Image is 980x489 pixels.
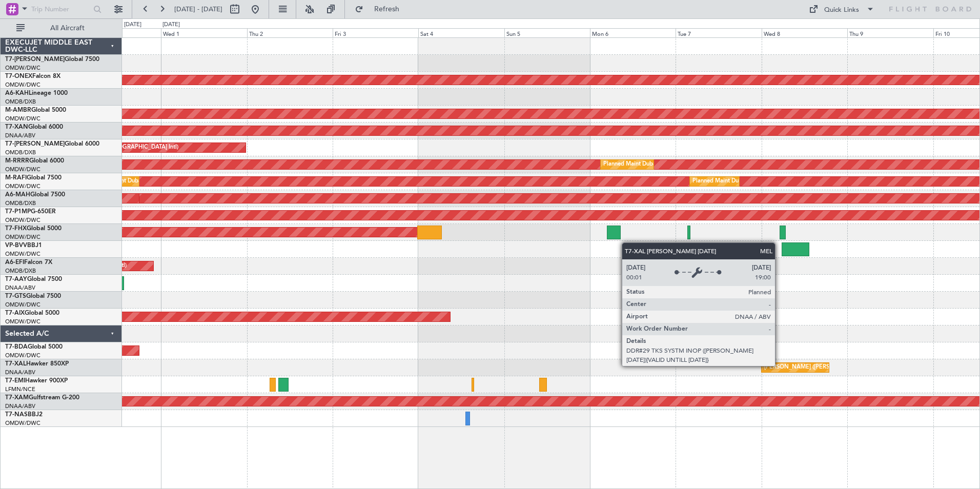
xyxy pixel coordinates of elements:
[5,310,25,316] span: T7-AIX
[31,2,90,17] input: Trip Number
[5,276,27,282] span: T7-AAY
[590,28,676,37] div: Mon 6
[350,1,412,17] button: Refresh
[5,293,61,299] a: T7-GTSGlobal 7500
[5,284,35,292] a: DNAA/ABV
[5,369,35,376] a: DNAA/ABV
[5,199,36,207] a: OMDB/DXB
[5,64,40,72] a: OMDW/DWC
[504,28,590,37] div: Sun 5
[5,132,35,139] a: DNAA/ABV
[5,412,28,418] span: T7-NAS
[5,158,29,164] span: M-RRRR
[5,216,40,224] a: OMDW/DWC
[764,360,872,375] div: [PERSON_NAME] ([PERSON_NAME] Intl)
[5,395,79,401] a: T7-XAMGulfstream G-200
[5,233,40,241] a: OMDW/DWC
[5,226,27,232] span: T7-FHX
[5,242,27,249] span: VP-BVV
[5,73,60,79] a: T7-ONEXFalcon 8X
[5,209,31,215] span: T7-P1MP
[5,192,30,198] span: A6-MAH
[5,90,29,96] span: A6-KAH
[5,149,36,156] a: OMDB/DXB
[762,28,847,37] div: Wed 8
[603,157,704,172] div: Planned Maint Dubai (Al Maktoum Intl)
[174,5,222,14] span: [DATE] - [DATE]
[824,5,859,15] div: Quick Links
[692,174,793,189] div: Planned Maint Dubai (Al Maktoum Intl)
[162,21,180,29] div: [DATE]
[5,310,59,316] a: T7-AIXGlobal 5000
[5,378,68,384] a: T7-EMIHawker 900XP
[5,402,35,410] a: DNAA/ABV
[5,56,99,63] a: T7-[PERSON_NAME]Global 7500
[5,419,40,427] a: OMDW/DWC
[365,6,409,13] span: Refresh
[5,166,40,173] a: OMDW/DWC
[5,56,65,63] span: T7-[PERSON_NAME]
[247,28,333,37] div: Thu 2
[5,395,29,401] span: T7-XAM
[5,73,32,79] span: T7-ONEX
[5,344,28,350] span: T7-BDA
[5,115,40,123] a: OMDW/DWC
[5,301,40,309] a: OMDW/DWC
[5,344,63,350] a: T7-BDAGlobal 5000
[847,28,933,37] div: Thu 9
[5,107,31,113] span: M-AMBR
[5,293,26,299] span: T7-GTS
[676,28,761,37] div: Tue 7
[5,259,24,266] span: A6-EFI
[5,124,28,130] span: T7-XAN
[5,352,40,359] a: OMDW/DWC
[5,361,26,367] span: T7-XAL
[5,158,64,164] a: M-RRRRGlobal 6000
[333,28,418,37] div: Fri 3
[804,1,880,17] button: Quick Links
[5,250,40,258] a: OMDW/DWC
[5,267,36,275] a: OMDB/DXB
[11,20,111,36] button: All Aircraft
[5,81,40,89] a: OMDW/DWC
[5,182,40,190] a: OMDW/DWC
[5,378,25,384] span: T7-EMI
[5,107,66,113] a: M-AMBRGlobal 5000
[161,28,247,37] div: Wed 1
[124,21,141,29] div: [DATE]
[5,192,65,198] a: A6-MAHGlobal 7500
[5,175,62,181] a: M-RAFIGlobal 7500
[27,25,108,32] span: All Aircraft
[5,141,65,147] span: T7-[PERSON_NAME]
[5,361,69,367] a: T7-XALHawker 850XP
[418,28,504,37] div: Sat 4
[5,90,68,96] a: A6-KAHLineage 1000
[5,412,43,418] a: T7-NASBBJ2
[5,175,27,181] span: M-RAFI
[5,209,56,215] a: T7-P1MPG-650ER
[5,259,52,266] a: A6-EFIFalcon 7X
[5,242,42,249] a: VP-BVVBBJ1
[5,98,36,106] a: OMDB/DXB
[5,141,99,147] a: T7-[PERSON_NAME]Global 6000
[5,318,40,325] a: OMDW/DWC
[5,226,62,232] a: T7-FHXGlobal 5000
[5,385,35,393] a: LFMN/NCE
[5,124,63,130] a: T7-XANGlobal 6000
[5,276,62,282] a: T7-AAYGlobal 7500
